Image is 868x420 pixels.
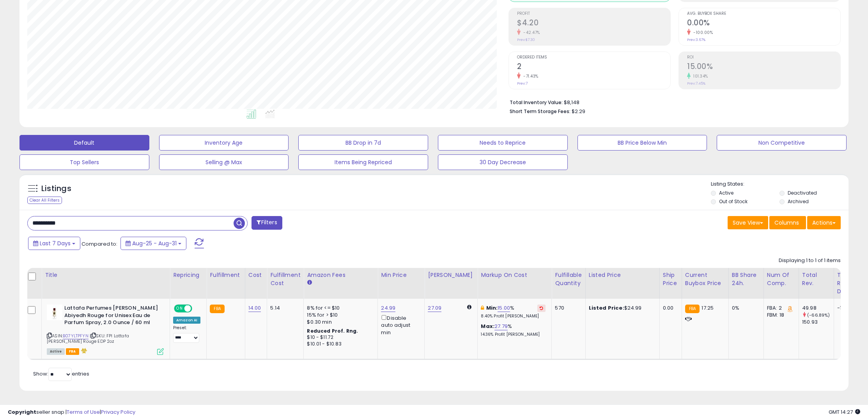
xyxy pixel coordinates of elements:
[788,198,809,205] label: Archived
[66,348,79,355] span: FBA
[298,135,428,151] button: BB Drop in 7d
[517,37,535,42] small: Prev: $7.30
[517,62,670,73] h2: 2
[175,305,184,312] span: ON
[663,271,678,287] div: Ship Price
[120,237,186,250] button: Aug-25 - Aug-31
[767,305,793,312] div: FBA: 2
[521,30,540,35] small: -42.47%
[555,305,579,312] div: 570
[837,271,858,296] div: Total Rev. Diff.
[767,312,793,319] div: FBM: 18
[589,271,656,279] div: Listed Price
[19,135,149,151] button: Default
[248,304,261,312] a: 14.00
[47,305,62,320] img: 21S+CdIAxUL._SL40_.jpg
[685,305,700,313] small: FBA
[555,271,582,287] div: Fulfillable Quantity
[687,12,840,16] span: Avg. Buybox Share
[767,271,795,287] div: Num of Comp.
[307,319,372,326] div: $0.30 min
[517,18,670,29] h2: $4.20
[719,198,748,205] label: Out of Stock
[307,305,372,312] div: 8% for <= $10
[711,181,849,188] p: Listing States:
[81,240,117,248] span: Compared to:
[298,154,428,170] button: Items Being Repriced
[829,408,860,416] span: 2025-09-8 14:27 GMT
[191,305,204,312] span: OFF
[307,334,372,341] div: $10 - $11.72
[494,323,508,330] a: 27.79
[685,271,725,287] div: Current Buybox Price
[173,325,200,343] div: Preset:
[132,239,177,247] span: Aug-25 - Aug-31
[45,271,167,279] div: Title
[687,18,840,29] h2: 0.00%
[779,257,841,264] div: Displaying 1 to 1 of 1 items
[691,30,713,35] small: -100.00%
[687,81,705,86] small: Prev: 7.45%
[788,190,817,196] label: Deactivated
[521,73,539,79] small: -71.43%
[47,305,164,354] div: ASIN:
[63,333,89,339] a: B07YLTPFYN
[481,305,546,319] div: %
[719,190,733,196] label: Active
[732,305,758,312] div: 0%
[481,271,548,279] div: Markup on Cost
[47,333,129,344] span: | SKU: FPI Lattafa [PERSON_NAME] Rouge EDP 2oz
[27,197,62,204] div: Clear All Filters
[101,408,135,416] a: Privacy Policy
[381,314,418,336] div: Disable auto adjust min
[517,81,528,86] small: Prev: 7
[687,37,705,42] small: Prev: 3.67%
[307,279,312,286] small: Amazon Fees.
[47,348,65,355] span: All listings currently available for purchase on Amazon
[33,370,89,377] span: Show: entries
[807,312,830,318] small: (-66.89%)
[381,304,395,312] a: 24.99
[428,271,474,279] div: [PERSON_NAME]
[687,62,840,73] h2: 15.00%
[481,323,546,337] div: %
[438,154,568,170] button: 30 Day Decrease
[307,341,372,347] div: $10.01 - $10.83
[481,332,546,337] p: 14.36% Profit [PERSON_NAME]
[248,271,264,279] div: Cost
[210,271,241,279] div: Fulfillment
[510,97,835,106] li: $8,148
[478,268,552,299] th: The percentage added to the cost of goods (COGS) that forms the calculator for Min & Max prices.
[159,154,289,170] button: Selling @ Max
[381,271,421,279] div: Min Price
[517,12,670,16] span: Profit
[270,305,298,312] div: 5.14
[159,135,289,151] button: Inventory Age
[732,271,760,287] div: BB Share 24h.
[769,216,806,229] button: Columns
[173,317,200,324] div: Amazon AI
[8,409,135,416] div: seller snap | |
[577,135,707,151] button: BB Price Below Min
[438,135,568,151] button: Needs to Reprice
[802,319,834,326] div: 150.93
[252,216,282,230] button: Filters
[67,408,100,416] a: Terms of Use
[428,304,441,312] a: 27.09
[572,108,585,115] span: $2.29
[517,55,670,60] span: Ordered Items
[498,304,510,312] a: 15.00
[728,216,768,229] button: Save View
[807,216,841,229] button: Actions
[510,108,570,115] b: Short Term Storage Fees:
[79,348,87,353] i: hazardous material
[28,237,80,250] button: Last 7 Days
[210,305,224,313] small: FBA
[486,304,498,312] b: Min:
[837,305,856,312] div: -100.95
[307,271,374,279] div: Amazon Fees
[481,323,494,330] b: Max:
[589,304,624,312] b: Listed Price:
[19,154,149,170] button: Top Sellers
[774,219,799,227] span: Columns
